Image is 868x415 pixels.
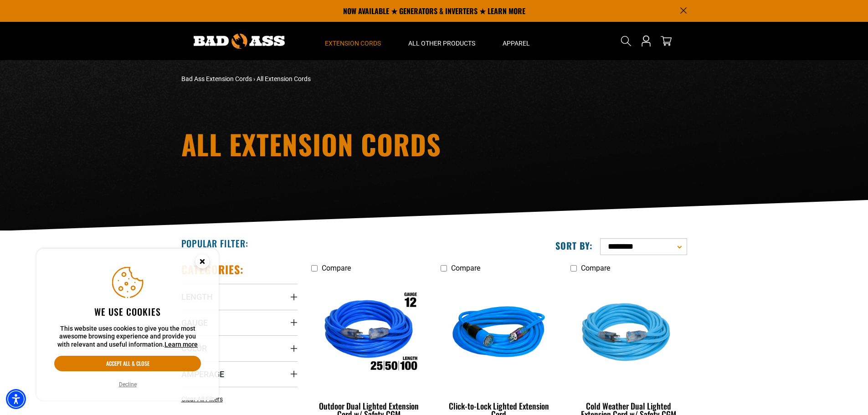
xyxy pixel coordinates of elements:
[181,237,248,249] h2: Popular Filter:
[581,264,610,272] span: Compare
[181,75,252,82] a: Bad Ass Extension Cords
[503,39,530,47] span: Apparel
[181,335,298,361] summary: Color
[253,75,255,82] span: ›
[181,74,514,84] nav: breadcrumbs
[322,264,351,272] span: Compare
[194,34,285,49] img: Bad Ass Extension Cords
[312,282,426,386] img: Outdoor Dual Lighted Extension Cord w/ Safety CGM
[181,395,223,403] span: Clear All Filters
[181,361,298,387] summary: Amperage
[54,325,201,349] p: This website uses cookies to give you the most awesome browsing experience and provide you with r...
[257,75,311,82] span: All Extension Cords
[311,22,395,60] summary: Extension Cords
[181,284,298,309] summary: Length
[395,22,489,60] summary: All Other Products
[571,282,686,386] img: Light Blue
[54,356,201,371] button: Accept all & close
[181,130,514,158] h1: All Extension Cords
[116,380,139,389] button: Decline
[408,39,475,47] span: All Other Products
[325,39,381,47] span: Extension Cords
[442,282,556,386] img: blue
[164,341,198,348] a: This website uses cookies to give you the most awesome browsing experience and provide you with r...
[36,249,219,401] aside: Cookie Consent
[181,310,298,335] summary: Gauge
[451,264,480,272] span: Compare
[555,240,593,251] label: Sort by:
[6,389,26,409] div: Accessibility Menu
[489,22,544,60] summary: Apparel
[54,306,201,318] h2: We use cookies
[619,34,633,48] summary: Search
